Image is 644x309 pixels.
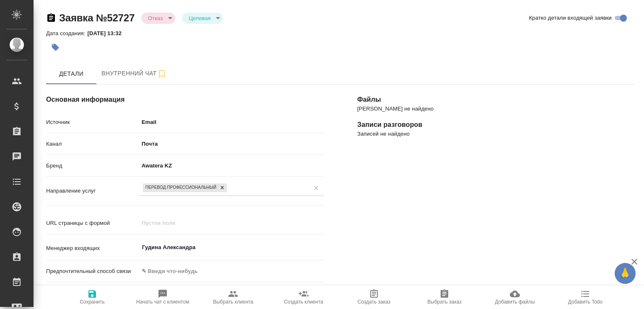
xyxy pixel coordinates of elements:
[51,69,91,79] span: Детали
[143,183,218,192] div: Перевод Профессиональный
[357,120,635,130] h4: Записи разговоров
[198,286,268,309] button: Выбрать клиента
[139,264,324,278] div: ✎ Введи что-нибудь
[46,187,139,195] p: Направление услуг
[57,286,127,309] button: Сохранить
[46,267,139,276] p: Предпочтительный способ связи
[182,13,223,24] div: Отказ
[139,115,324,129] div: Email
[142,267,314,276] div: ✎ Введи что-нибудь
[157,69,167,79] svg: Подписаться
[101,68,167,79] span: Внутренний чат
[46,244,139,252] p: Менеджер входящих
[46,30,87,36] p: Дата создания:
[139,137,324,151] div: Почта
[568,299,602,305] span: Добавить Todo
[46,95,324,105] h4: Основная информация
[46,13,56,23] button: Скопировать ссылку
[213,299,253,305] span: Выбрать клиента
[357,105,635,113] p: [PERSON_NAME] не найдено
[186,15,213,22] button: Целевая
[358,299,391,305] span: Создать заказ
[480,286,550,309] button: Добавить файлы
[550,286,621,309] button: Добавить Todo
[615,263,636,284] button: 🙏
[80,299,105,305] span: Сохранить
[284,299,323,305] span: Создать клиента
[141,13,175,24] div: Отказ
[46,140,139,148] p: Канал
[136,299,189,305] span: Начать чат с клиентом
[46,219,139,227] p: URL страницы с формой
[145,15,165,22] button: Отказ
[319,247,321,248] button: Open
[339,286,409,309] button: Создать заказ
[409,286,480,309] button: Выбрать заказ
[618,265,632,282] span: 🙏
[427,299,461,305] span: Выбрать заказ
[139,159,324,173] div: Awatera KZ
[495,299,535,305] span: Добавить файлы
[87,30,128,36] p: [DATE] 13:32
[268,286,339,309] button: Создать клиента
[46,38,65,57] button: Добавить тэг
[529,14,612,22] span: Кратко детали входящей заявки
[357,130,635,138] p: Записей не найдено
[59,12,135,23] a: Заявка №52727
[46,162,139,170] p: Бренд
[139,217,324,229] input: Пустое поле
[46,118,139,126] p: Источник
[357,95,635,105] h4: Файлы
[127,286,198,309] button: Начать чат с клиентом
